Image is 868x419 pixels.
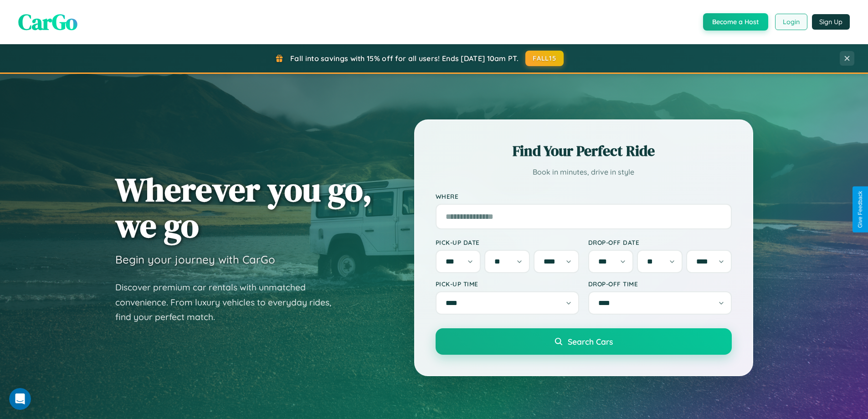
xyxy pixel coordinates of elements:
label: Drop-off Date [588,238,732,246]
h2: Find Your Perfect Ride [436,141,732,161]
button: FALL15 [525,51,564,66]
p: Discover premium car rentals with unmatched convenience. From luxury vehicles to everyday rides, ... [115,280,343,325]
span: Search Cars [568,336,613,347]
span: Fall into savings with 15% off for all users! Ends [DATE] 10am PT. [290,54,519,63]
div: Give Feedback [857,191,863,228]
label: Pick-up Time [436,280,579,288]
h1: Wherever you go, we go [115,171,372,243]
label: Pick-up Date [436,238,579,246]
p: Book in minutes, drive in style [436,166,732,179]
button: Become a Host [703,13,768,31]
label: Where [436,192,732,200]
span: CarGo [18,7,77,37]
iframe: Intercom live chat [9,388,31,410]
label: Drop-off Time [588,280,732,288]
button: Login [775,14,807,30]
h3: Begin your journey with CarGo [115,253,275,266]
button: Search Cars [436,328,732,355]
button: Sign Up [812,14,850,30]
